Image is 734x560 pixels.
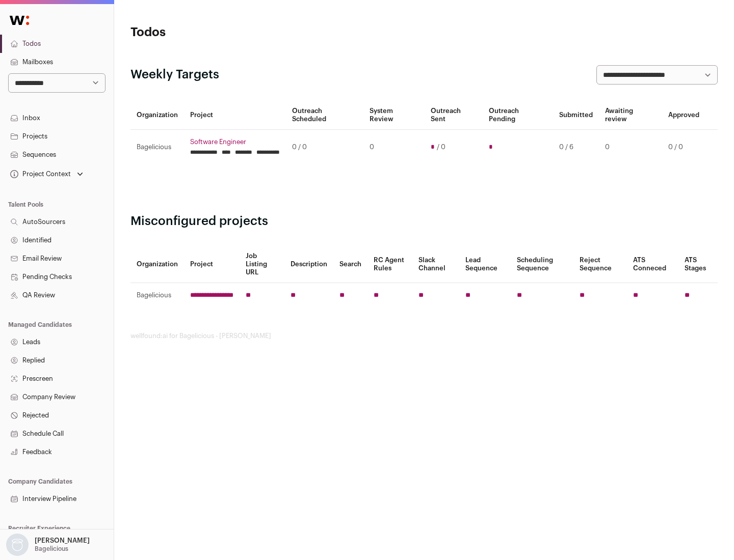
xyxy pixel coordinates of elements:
[130,283,184,308] td: Bagelicious
[511,246,573,283] th: Scheduling Sequence
[599,101,662,130] th: Awaiting review
[284,246,333,283] th: Description
[627,246,678,283] th: ATS Conneced
[4,10,35,31] img: Wellfound
[240,246,284,283] th: Job Listing URL
[678,246,718,283] th: ATS Stages
[6,534,29,556] img: nopic.png
[459,246,511,283] th: Lead Sequence
[130,101,184,130] th: Organization
[412,246,459,283] th: Slack Channel
[130,130,184,165] td: Bagelicious
[662,101,705,130] th: Approved
[286,130,363,165] td: 0 / 0
[662,130,705,165] td: 0 / 0
[8,167,85,181] button: Open dropdown
[573,246,627,283] th: Reject Sequence
[553,130,599,165] td: 0 / 6
[553,101,599,130] th: Submitted
[286,101,363,130] th: Outreach Scheduled
[35,537,90,545] p: [PERSON_NAME]
[130,246,184,283] th: Organization
[363,101,424,130] th: System Review
[437,143,445,151] span: / 0
[425,101,483,130] th: Outreach Sent
[8,170,71,178] div: Project Context
[333,246,368,283] th: Search
[483,101,553,130] th: Outreach Pending
[130,67,219,83] h2: Weekly Targets
[184,246,240,283] th: Project
[130,213,718,230] h2: Misconfigured projects
[363,130,424,165] td: 0
[368,246,412,283] th: RC Agent Rules
[599,130,662,165] td: 0
[4,534,92,556] button: Open dropdown
[130,332,718,340] footer: wellfound:ai for Bagelicious - [PERSON_NAME]
[190,138,280,146] a: Software Engineer
[130,24,326,41] h1: Todos
[35,545,68,553] p: Bagelicious
[184,101,286,130] th: Project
